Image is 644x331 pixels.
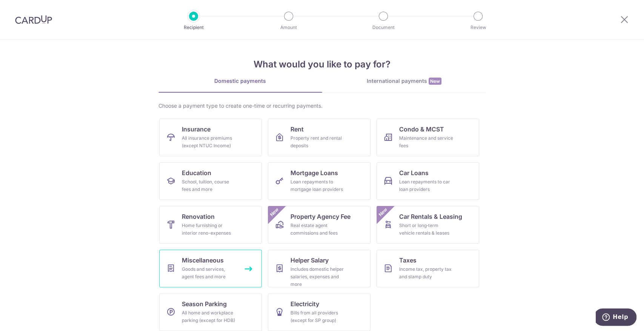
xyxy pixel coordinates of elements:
[399,212,462,221] span: Car Rentals & Leasing
[268,206,370,244] a: Property Agency FeeReal estate agent commissions and feesNew
[158,58,486,71] h4: What would you like to pay for?
[268,293,370,331] a: ElectricityBills from all providers (except for SP group)
[377,206,389,218] span: New
[158,77,322,85] div: Domestic payments
[159,293,262,331] a: Season ParkingAll home and workplace parking (except for HDB)
[290,134,345,149] div: Property rent and rental deposits
[182,299,227,308] span: Season Parking
[399,178,453,193] div: Loan repayments to car loan providers
[429,78,441,85] span: New
[399,265,453,281] div: Income tax, property tax and stamp duty
[450,24,506,31] p: Review
[15,15,52,24] img: CardUp
[377,162,479,200] a: Car LoansLoan repayments to car loan providers
[182,265,236,281] div: Goods and services, agent fees and more
[158,102,486,110] div: Choose a payment type to create one-time or recurring payments.
[377,119,479,156] a: Condo & MCSTMaintenance and service fees
[159,206,262,244] a: RenovationHome furnishing or interior reno-expenses
[596,308,636,327] iframe: Opens a widget where you can find more information
[182,222,236,237] div: Home furnishing or interior reno-expenses
[182,134,236,149] div: All insurance premiums (except NTUC Income)
[268,119,370,156] a: RentProperty rent and rental deposits
[182,256,224,265] span: Miscellaneous
[290,168,338,177] span: Mortgage Loans
[290,256,329,265] span: Helper Salary
[290,212,350,221] span: Property Agency Fee
[17,5,32,12] span: Help
[182,125,211,134] span: Insurance
[261,24,317,31] p: Amount
[290,299,319,308] span: Electricity
[268,206,280,218] span: New
[290,309,345,324] div: Bills from all providers (except for SP group)
[182,309,236,324] div: All home and workplace parking (except for HDB)
[166,24,221,31] p: Recipient
[159,162,262,200] a: EducationSchool, tuition, course fees and more
[322,77,486,85] div: International payments
[290,265,345,288] div: Includes domestic helper salaries, expenses and more
[399,256,417,265] span: Taxes
[377,206,479,244] a: Car Rentals & LeasingShort or long‑term vehicle rentals & leasesNew
[399,134,453,149] div: Maintenance and service fees
[399,222,453,237] div: Short or long‑term vehicle rentals & leases
[290,222,345,237] div: Real estate agent commissions and fees
[159,250,262,287] a: MiscellaneousGoods and services, agent fees and more
[268,162,370,200] a: Mortgage LoansLoan repayments to mortgage loan providers
[399,125,444,134] span: Condo & MCST
[290,125,304,134] span: Rent
[159,119,262,156] a: InsuranceAll insurance premiums (except NTUC Income)
[182,178,236,193] div: School, tuition, course fees and more
[182,168,211,177] span: Education
[355,24,411,31] p: Document
[399,168,429,177] span: Car Loans
[182,212,215,221] span: Renovation
[377,250,479,287] a: TaxesIncome tax, property tax and stamp duty
[290,178,345,193] div: Loan repayments to mortgage loan providers
[268,250,370,287] a: Helper SalaryIncludes domestic helper salaries, expenses and more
